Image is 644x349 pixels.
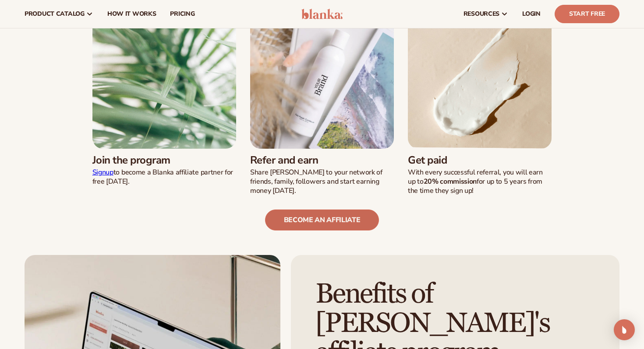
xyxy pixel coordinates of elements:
[92,154,236,167] h3: Join the program
[25,10,85,17] span: product catalog
[408,154,552,167] h3: Get paid
[614,319,635,340] div: Open Intercom Messenger
[522,10,541,17] span: LOGIN
[92,168,113,177] a: Signup
[265,209,379,230] a: become an affiliate
[464,10,499,17] span: resources
[408,5,552,148] img: Moisturizer cream swatch.
[424,177,477,186] strong: 20% commission
[250,5,394,148] img: White conditioner bottle labeled 'Your Brand' on a magazine with a beach cover
[408,168,552,195] p: With every successful referral, you will earn up to for up to 5 years from the time they sign up!
[301,9,343,19] img: logo
[107,10,156,17] span: How It Works
[92,168,236,186] p: to become a Blanka affiliate partner for free [DATE].
[250,168,394,195] p: Share [PERSON_NAME] to your network of friends, family, followers and start earning money [DATE].
[555,5,619,23] a: Start Free
[170,10,195,17] span: pricing
[250,154,394,167] h3: Refer and earn
[92,5,236,148] img: Closeup of palm leaves.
